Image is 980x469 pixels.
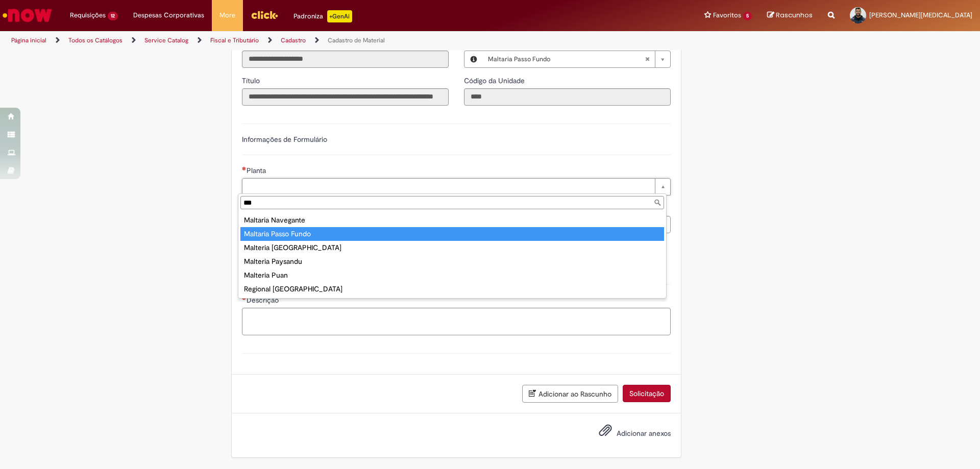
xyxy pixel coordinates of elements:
[240,255,664,268] div: Malteria Paysandu
[240,241,664,255] div: Malteria [GEOGRAPHIC_DATA]
[240,282,664,296] div: Regional [GEOGRAPHIC_DATA]
[240,268,664,282] div: Malteria Puan
[238,211,666,298] ul: Planta
[240,227,664,241] div: Maltaria Passo Fundo
[240,213,664,227] div: Maltaria Navegante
